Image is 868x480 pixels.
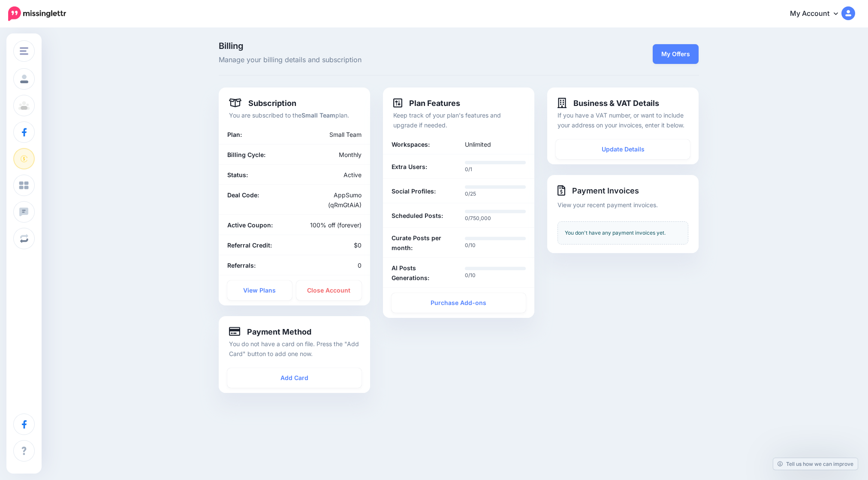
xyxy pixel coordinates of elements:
b: Curate Posts per month: [392,233,452,253]
a: My Offers [653,44,699,64]
span: Manage your billing details and subscription [219,54,535,66]
img: menu.png [20,47,28,55]
b: Scheduled Posts: [392,211,443,220]
b: Deal Code: [227,191,259,199]
a: Purchase Add-ons [392,293,526,313]
b: Social Profiles: [392,186,436,196]
b: Billing Cycle: [227,151,265,158]
p: 0/750,000 [465,214,526,223]
p: You do not have a card on file. Press the "Add Card" button to add one now. [229,339,360,359]
img: Missinglettr [8,6,66,21]
h4: Payment Method [229,326,312,337]
p: 0/10 [465,271,526,280]
a: Tell us how we can improve [773,458,858,470]
div: You don't have any payment invoices yet. [558,221,688,245]
b: Active Coupon: [227,221,273,229]
b: Plan: [227,131,242,138]
p: Keep track of your plan's features and upgrade if needed. [393,110,524,130]
b: Workspaces: [392,139,430,149]
div: $0 [294,240,368,250]
span: Billing [219,42,535,50]
a: Update Details [556,139,690,159]
a: Add Card [227,368,362,388]
p: View your recent payment invoices. [558,200,688,210]
b: Status: [227,171,248,178]
p: You are subscribed to the plan. [229,110,360,120]
b: Extra Users: [392,162,427,172]
b: Referral Credit: [227,242,272,249]
h4: Business & VAT Details [558,98,659,108]
a: Close Account [296,281,362,300]
h4: Plan Features [393,98,460,108]
div: Monthly [294,150,368,160]
h4: Subscription [229,98,297,108]
p: 0/25 [465,190,526,198]
b: AI Posts Generations: [392,263,452,283]
b: Small Team [301,112,335,119]
a: My Account [781,3,855,24]
div: Unlimited [458,139,532,149]
b: Referrals: [227,262,256,269]
div: Small Team [270,130,368,139]
span: 0 [358,262,362,269]
a: View Plans [227,281,292,300]
div: 100% off (forever) [294,220,368,230]
p: 0/10 [465,241,526,250]
h4: Payment Invoices [558,185,688,196]
p: 0/1 [465,165,526,174]
p: If you have a VAT number, or want to include your address on your invoices, enter it below. [558,110,688,130]
div: Active [294,170,368,180]
div: AppSumo (qRmGtAiA) [294,190,368,210]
